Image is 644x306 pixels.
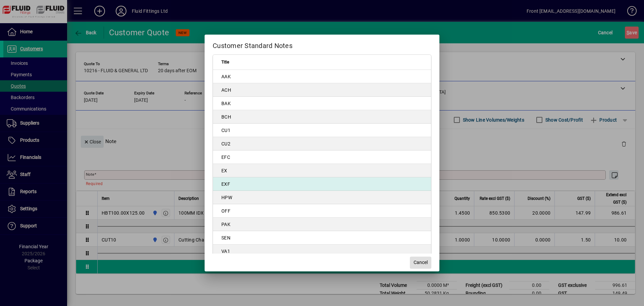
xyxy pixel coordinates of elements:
td: VA1 [213,245,431,258]
td: CU2 [213,137,431,150]
td: OFF [213,204,431,218]
td: SEN [213,231,431,245]
td: AAK [213,70,431,83]
td: CU1 [213,124,431,137]
span: Title [221,58,229,66]
td: BCH [213,110,431,124]
td: HPW [213,191,431,204]
td: EXF [213,177,431,191]
td: BAK [213,97,431,110]
td: EX [213,164,431,177]
td: PAK [213,218,431,231]
button: Cancel [410,257,431,269]
span: Cancel [414,259,428,266]
td: EFC [213,150,431,164]
h2: Customer Standard Notes [205,35,439,54]
td: ACH [213,83,431,97]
